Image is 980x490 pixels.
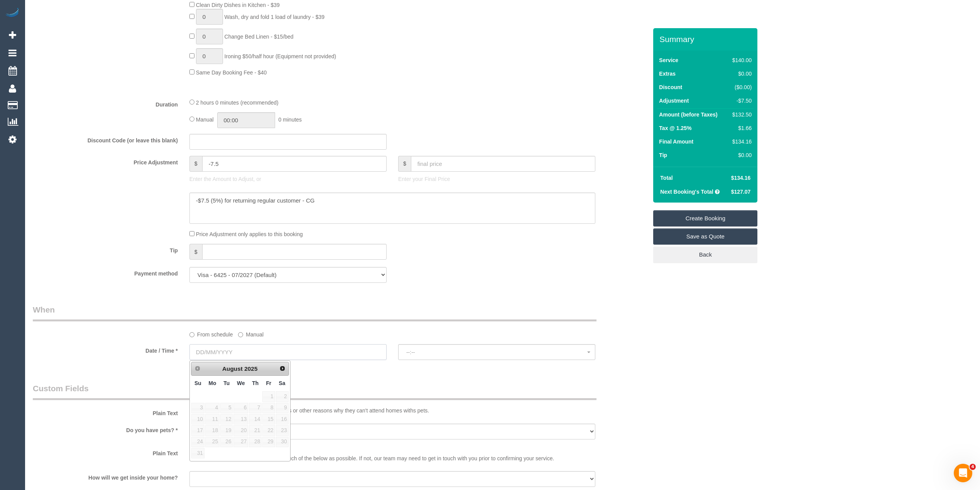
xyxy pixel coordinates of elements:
p: If you have time, please let us know as much of the below as possible. If not, our team may need ... [189,447,595,462]
span: 16 [276,414,289,424]
span: Prev [194,365,201,372]
h3: Summary [659,35,754,44]
span: 11 [205,414,220,424]
span: Ironing $50/half hour (Equipment not provided) [225,53,336,59]
label: Duration [27,98,184,108]
iframe: Intercom live chat [954,464,972,482]
span: Clean Dirty Dishes in Kitchen - $39 [196,2,280,8]
label: Do you have pets? * [27,424,184,434]
label: Date / Time * [27,344,184,355]
span: 2 hours 0 minutes (recommended) [196,100,279,106]
label: How will we get inside your home? [27,471,184,482]
input: Manual [238,332,243,337]
span: Same Day Booking Fee - $40 [196,69,267,76]
label: Tip [27,244,184,254]
div: $140.00 [729,56,752,64]
span: Tuesday [223,380,230,386]
a: Next [277,363,288,374]
span: 30 [276,437,289,447]
p: Enter your Final Price [398,175,595,183]
span: 14 [249,414,262,424]
span: 25 [205,437,220,447]
span: August [222,365,243,372]
div: $134.16 [729,138,752,145]
span: 29 [262,437,275,447]
span: 10 [191,414,204,424]
span: Next [279,365,286,372]
span: $134.16 [731,175,751,181]
label: From schedule [189,328,233,338]
span: Price Adjustment only applies to this booking [196,231,303,237]
label: Manual [238,328,264,338]
span: 7 [249,403,262,413]
label: Discount Code (or leave this blank) [27,134,184,144]
label: Final Amount [659,138,693,145]
label: Extras [659,70,676,78]
label: Payment method [27,267,184,277]
span: 28 [249,437,262,447]
label: Service [659,56,678,64]
p: Enter the Amount to Adjust, or [189,175,387,183]
label: Amount (before Taxes) [659,111,717,118]
a: Prev [192,363,203,374]
span: 27 [233,437,248,447]
div: ($0.00) [729,83,752,91]
span: 2025 [244,365,257,372]
label: Plain Text [27,447,184,457]
strong: Next Booking's Total [660,189,713,195]
span: 4 [970,464,976,470]
span: Wednesday [237,380,245,386]
label: Plain Text [27,407,184,417]
input: final price [411,156,595,172]
label: Tax @ 1.25% [659,124,691,132]
span: $ [189,244,202,260]
div: $0.00 [729,70,752,78]
legend: When [33,304,596,321]
span: 9 [276,403,289,413]
span: Monday [208,380,216,386]
label: Tip [659,151,667,159]
span: 0 minutes [278,117,302,123]
label: Price Adjustment [27,156,184,166]
label: Discount [659,83,682,91]
span: Wash, dry and fold 1 load of laundry - $39 [225,14,324,20]
input: DD/MM/YYYY [189,344,387,360]
a: Create Booking [653,210,757,226]
span: 18 [205,425,220,436]
span: 8 [262,403,275,413]
div: $132.50 [729,111,752,118]
span: $ [189,156,202,172]
div: $0.00 [729,151,752,159]
span: 6 [233,403,248,413]
span: 12 [220,414,233,424]
div: $1.66 [729,124,752,132]
span: 26 [220,437,233,447]
span: 21 [249,425,262,436]
img: Automaid Logo [5,8,20,19]
strong: Total [660,175,672,181]
a: Save as Quote [653,228,757,245]
span: 3 [191,403,204,413]
span: Sunday [194,380,201,386]
span: Change Bed Linen - $15/bed [225,34,294,40]
span: 23 [276,425,289,436]
span: 19 [220,425,233,436]
div: -$7.50 [729,97,752,105]
span: 4 [205,403,220,413]
span: 20 [233,425,248,436]
input: From schedule [189,332,194,337]
span: 22 [262,425,275,436]
span: 2 [276,391,289,402]
span: 17 [191,425,204,436]
span: Friday [266,380,271,386]
a: Back [653,247,757,263]
span: 31 [191,448,204,458]
label: Adjustment [659,97,689,105]
span: $ [398,156,411,172]
span: Manual [196,117,214,123]
span: 1 [262,391,275,402]
span: 5 [220,403,233,413]
span: Thursday [252,380,259,386]
span: $127.07 [731,189,751,195]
